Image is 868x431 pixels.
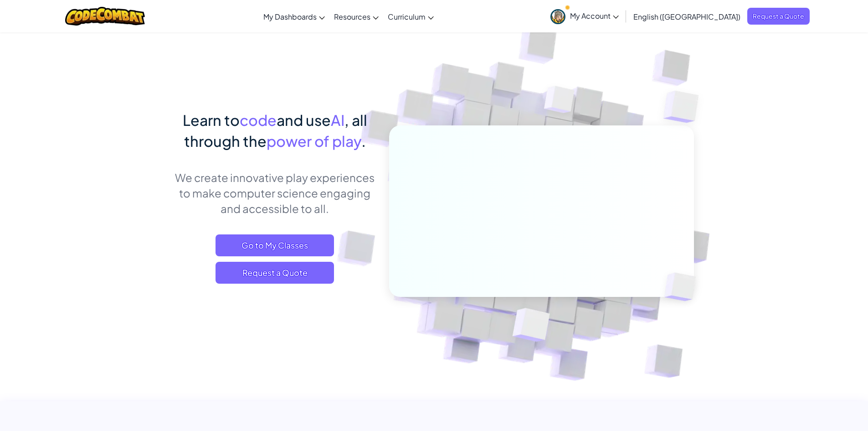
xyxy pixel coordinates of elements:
[240,111,277,129] span: code
[527,68,592,136] img: Overlap cubes
[216,262,334,284] a: Request a Quote
[388,12,426,21] span: Curriculum
[649,254,717,320] img: Overlap cubes
[645,68,724,145] img: Overlap cubes
[183,111,240,129] span: Learn to
[490,289,571,364] img: Overlap cubes
[633,12,740,21] span: English ([GEOGRAPHIC_DATA])
[277,111,331,129] span: and use
[550,9,565,24] img: avatar
[546,2,623,31] a: My Account
[383,4,438,29] a: Curriculum
[216,234,334,256] a: Go to My Classes
[361,132,366,150] span: .
[331,111,344,129] span: AI
[747,8,810,25] a: Request a Quote
[334,12,370,21] span: Resources
[263,12,317,21] span: My Dashboards
[267,132,361,150] span: power of play
[259,4,329,29] a: My Dashboards
[175,170,375,216] p: We create innovative play experiences to make computer science engaging and accessible to all.
[570,11,619,21] span: My Account
[65,7,145,26] img: CodeCombat logo
[629,4,745,29] a: English ([GEOGRAPHIC_DATA])
[329,4,383,29] a: Resources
